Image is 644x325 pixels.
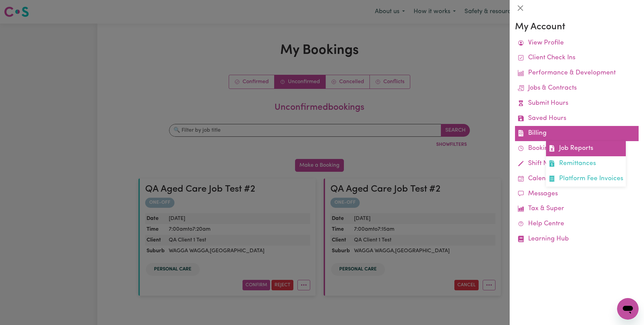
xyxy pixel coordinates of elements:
[515,111,639,126] a: Saved Hours
[515,141,639,156] a: Bookings
[515,156,639,171] a: Shift Notes
[515,51,639,66] a: Client Check Ins
[515,171,639,187] a: Calendar
[515,3,526,13] button: Close
[515,36,639,51] a: View Profile
[617,298,639,320] iframe: Button to launch messaging window
[515,66,639,81] a: Performance & Development
[515,96,639,111] a: Submit Hours
[515,126,639,141] a: BillingJob ReportsRemittancesPlatform Fee Invoices
[515,201,639,217] a: Tax & Super
[546,156,626,171] a: Remittances
[515,187,639,202] a: Messages
[515,22,639,33] h3: My Account
[515,81,639,96] a: Jobs & Contracts
[546,171,626,187] a: Platform Fee Invoices
[546,141,626,156] a: Job Reports
[515,232,639,247] a: Learning Hub
[515,217,639,232] a: Help Centre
